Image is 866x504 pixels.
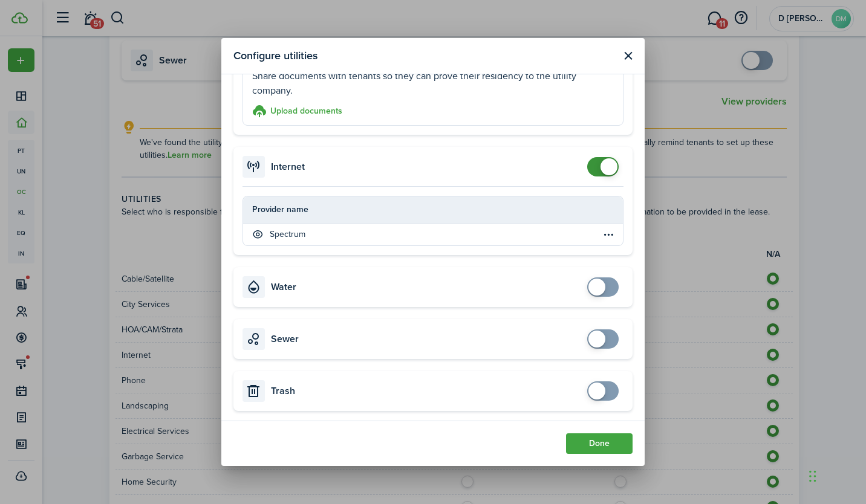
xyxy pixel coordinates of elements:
[270,105,342,117] h3: Upload documents
[566,433,633,454] button: Done
[601,227,616,242] button: Open menu
[271,384,295,398] h4: Trash
[252,69,614,98] p: Share documents with tenants so they can prove their residency to the utility company.
[620,48,636,63] button: Close modal
[270,228,305,241] p: Spectrum
[271,160,305,174] h4: Internet
[809,458,816,494] div: Drag
[233,44,317,68] modal-title: Configure utilities
[243,203,601,216] th: Provider name
[806,446,866,504] iframe: Chat Widget
[271,280,296,294] h4: Water
[271,332,299,346] h4: Sewer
